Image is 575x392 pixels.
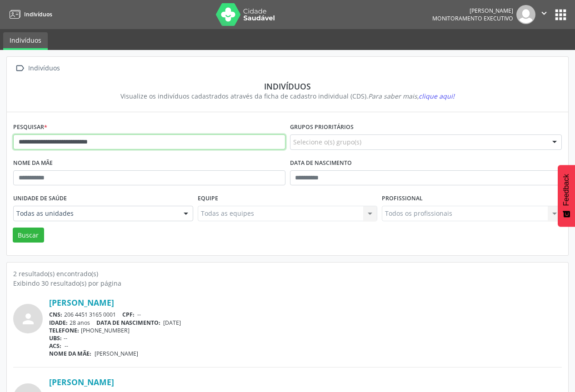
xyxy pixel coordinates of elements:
[20,311,36,327] i: person
[24,10,52,18] span: Indivíduos
[49,327,562,334] div: [PHONE_NUMBER]
[13,120,47,134] label: Pesquisar
[163,319,181,327] span: [DATE]
[368,92,455,100] i: Para saber mais,
[3,32,48,50] a: Indivíduos
[198,192,218,206] label: Equipe
[553,7,569,23] button: apps
[293,137,361,147] span: Selecione o(s) grupo(s)
[562,174,570,206] span: Feedback
[13,62,61,75] a:  Indivíduos
[137,311,141,318] span: --
[13,192,67,206] label: Unidade de saúde
[20,91,555,101] div: Visualize os indivíduos cadastrados através da ficha de cadastro individual (CDS).
[26,62,61,75] div: Indivíduos
[13,269,562,278] div: 2 resultado(s) encontrado(s)
[516,5,535,24] img: img
[382,192,423,206] label: Profissional
[6,7,52,22] a: Indivíduos
[558,165,575,227] button: Feedback - Mostrar pesquisa
[290,120,354,134] label: Grupos prioritários
[49,350,91,357] span: NOME DA MÃE:
[16,209,175,218] span: Todas as unidades
[13,228,44,243] button: Buscar
[49,298,114,308] a: [PERSON_NAME]
[49,334,62,342] span: UBS:
[13,278,562,288] div: Exibindo 30 resultado(s) por página
[13,156,53,170] label: Nome da mãe
[49,319,68,327] span: IDADE:
[96,319,160,327] span: DATA DE NASCIMENTO:
[49,377,114,387] a: [PERSON_NAME]
[539,8,549,18] i: 
[95,350,138,357] span: [PERSON_NAME]
[49,311,562,318] div: 206 4451 3165 0001
[65,342,68,350] span: --
[290,156,352,170] label: Data de nascimento
[535,5,553,24] button: 
[419,92,455,100] span: clique aqui!
[122,311,135,318] span: CPF:
[49,334,562,342] div: --
[13,62,26,75] i: 
[49,319,562,327] div: 28 anos
[432,7,513,15] div: [PERSON_NAME]
[20,81,555,91] div: Indivíduos
[49,342,61,350] span: ACS:
[49,327,79,334] span: TELEFONE:
[432,15,513,22] span: Monitoramento Executivo
[49,311,62,318] span: CNS:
